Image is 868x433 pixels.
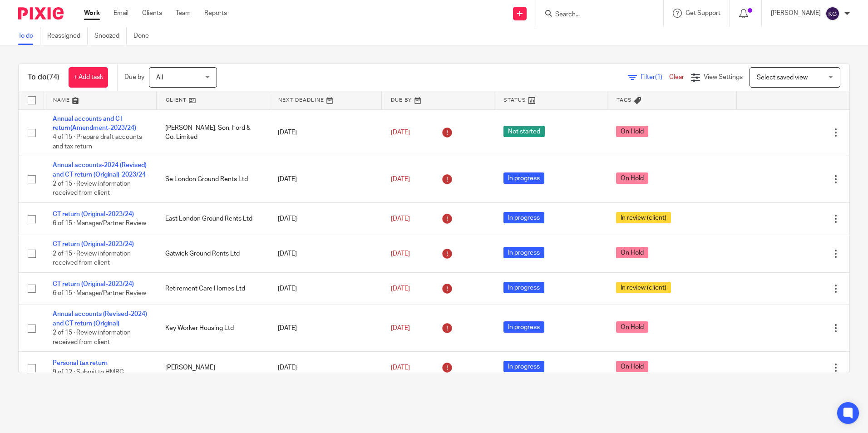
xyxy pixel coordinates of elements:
td: [DATE] [269,203,381,235]
td: [DATE] [269,272,381,305]
a: Personal tax return [53,360,108,366]
a: Work [84,9,100,18]
td: [PERSON_NAME] [156,352,269,384]
span: [DATE] [391,325,410,331]
span: 6 of 15 · Manager/Partner Review [53,220,146,226]
span: In review (client) [616,212,671,223]
a: Clients [142,9,162,18]
span: In progress [503,247,544,258]
span: [DATE] [391,285,410,292]
span: Not started [503,126,545,137]
span: Get Support [686,10,720,16]
input: Search [554,11,636,19]
span: Select saved view [757,74,808,81]
a: CT return (Original-2023/24) [53,281,134,287]
a: Email [113,9,128,18]
a: To do [18,27,40,45]
a: Annual accounts and CT return(Amendment-2023/24) [53,116,136,131]
span: On Hold [616,126,648,137]
a: CT return (Original-2023/24) [53,241,134,247]
td: Se London Ground Rents Ltd [156,156,269,203]
a: Team [176,9,191,18]
td: Key Worker Housing Ltd [156,305,269,352]
td: East London Ground Rents Ltd [156,203,269,235]
a: Reports [204,9,227,18]
td: [DATE] [269,235,381,272]
span: 9 of 12 · Submit to HMRC [53,369,124,376]
span: On Hold [616,361,648,372]
a: Reassigned [47,27,88,45]
a: Annual accounts-2024 (Revised) and CT return (Original)-2023/24 [53,162,147,177]
span: 2 of 15 · Review information received from client [53,251,131,266]
a: Done [133,27,156,45]
td: [DATE] [269,305,381,352]
span: Tags [616,98,632,103]
span: 4 of 15 · Prepare draft accounts and tax return [53,134,142,150]
p: Due by [124,73,144,82]
span: On Hold [616,247,648,258]
td: [PERSON_NAME], Son, Ford & Co. Limited [156,109,269,156]
span: [DATE] [391,129,410,136]
span: In progress [503,282,544,293]
span: [DATE] [391,364,410,371]
span: In review (client) [616,282,671,293]
span: On Hold [616,172,648,184]
td: [DATE] [269,156,381,203]
span: In progress [503,321,544,333]
span: (74) [47,74,59,81]
td: [DATE] [269,352,381,384]
span: [DATE] [391,251,410,257]
span: View Settings [704,74,743,80]
h1: To do [28,73,59,82]
span: [DATE] [391,216,410,222]
span: In progress [503,172,544,184]
a: Snoozed [94,27,127,45]
p: [PERSON_NAME] [771,9,821,18]
span: [DATE] [391,176,410,182]
span: In progress [503,212,544,223]
span: On Hold [616,321,648,333]
span: 2 of 15 · Review information received from client [53,330,131,345]
span: All [156,74,163,81]
span: 6 of 15 · Manager/Partner Review [53,290,146,296]
td: Retirement Care Homes Ltd [156,272,269,305]
span: Filter [641,74,669,80]
td: [DATE] [269,109,381,156]
td: Gatwick Ground Rents Ltd [156,235,269,272]
img: Pixie [18,7,64,20]
span: 2 of 15 · Review information received from client [53,181,131,197]
span: In progress [503,361,544,372]
a: + Add task [69,67,108,88]
a: CT return (Original-2023/24) [53,211,134,217]
img: svg%3E [825,6,840,21]
span: (1) [655,74,662,80]
a: Annual accounts (Revised-2024) and CT return (Original) [53,311,147,326]
a: Clear [669,74,684,80]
